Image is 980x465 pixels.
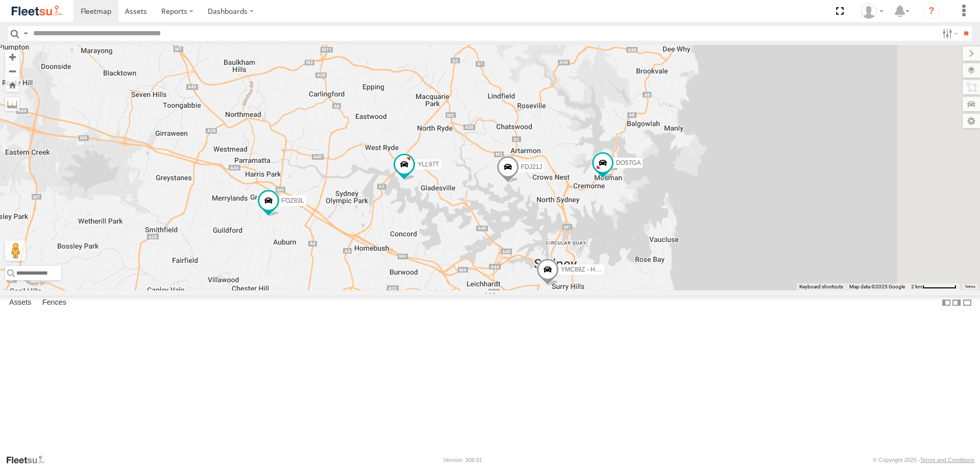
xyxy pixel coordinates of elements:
label: Dock Summary Table to the Right [951,296,962,310]
div: Piers Hill [857,4,887,19]
button: Drag Pegman onto the map to open Street View [5,240,26,261]
a: Terms and Conditions [920,457,974,463]
span: YLL97T [418,161,439,168]
button: Keyboard shortcuts [799,283,843,290]
button: Zoom out [5,64,19,78]
i: ? [923,3,940,19]
label: Dock Summary Table to the Left [941,296,951,310]
label: Search Filter Options [938,26,960,41]
label: Map Settings [963,114,980,128]
button: Zoom Home [5,78,19,92]
span: 2 km [911,284,922,289]
span: FOZ83L [282,198,304,205]
label: Assets [4,296,36,310]
span: DO57GA [616,160,641,167]
button: Zoom in [5,50,19,64]
span: Map data ©2025 Google [849,284,905,289]
span: FDJ21J [521,164,542,171]
label: Measure [5,97,19,111]
img: fleetsu-logo-horizontal.svg [10,4,63,18]
a: Terms (opens in new tab) [965,284,975,288]
a: Visit our Website [6,455,53,465]
div: Version: 308.01 [444,457,482,463]
label: Fences [37,296,71,310]
span: YMC89Z - HiAce [561,266,607,274]
label: Hide Summary Table [962,296,972,310]
label: Search Query [21,26,30,41]
div: © Copyright 2025 - [873,457,974,463]
button: Map scale: 2 km per 63 pixels [908,283,960,290]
